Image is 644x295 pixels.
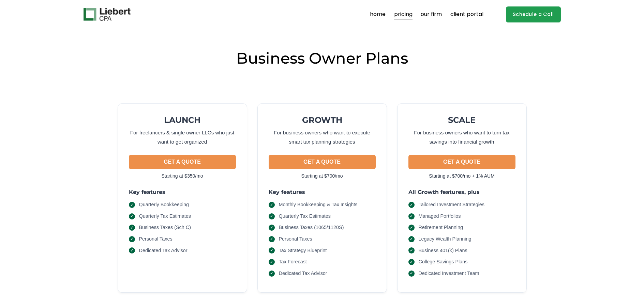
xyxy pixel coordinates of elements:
[139,201,189,209] span: Quarterly Bookkeeping
[279,258,307,266] span: Tax Forecast
[269,115,376,125] h2: GROWTH
[129,115,236,125] h2: LAUNCH
[279,270,327,277] span: Dedicated Tax Advisor
[279,213,331,220] span: Quarterly Tax Estimates
[269,189,376,196] h3: Key features
[408,115,515,125] h2: SCALE
[408,189,515,196] h3: All Growth features, plus
[279,247,327,255] span: Tax Strategy Blueprint
[419,201,485,209] span: Tailored Investment Strategies
[269,172,376,180] p: Starting at $700/mo
[84,8,131,21] img: Liebert CPA
[129,189,236,196] h3: Key features
[269,128,376,147] p: For business owners who want to execute smart tax planning strategies
[421,9,442,20] a: our firm
[370,9,386,20] a: home
[419,213,461,220] span: Managed Portfolios
[279,235,312,243] span: Personal Taxes
[419,224,463,231] span: Retirement Planning
[408,155,515,169] button: GET A QUOTE
[279,224,344,231] span: Business Taxes (1065/1120S)
[408,172,515,180] p: Starting at $700/mo + 1% AUM
[419,247,467,255] span: Business 401(k) Plans
[419,235,471,243] span: Legacy Wealth Planning
[139,224,191,231] span: Business Taxes (Sch C)
[394,9,413,20] a: pricing
[408,128,515,147] p: For business owners who want to turn tax savings into financial growth
[129,155,236,169] button: GET A QUOTE
[129,172,236,180] p: Starting at $350/mo
[139,213,191,220] span: Quarterly Tax Estimates
[269,155,376,169] button: GET A QUOTE
[450,9,483,20] a: client portal
[129,128,236,147] p: For freelancers & single owner LLCs who just want to get organized
[84,48,561,68] h2: Business Owner Plans
[419,258,468,266] span: College Savings Plans
[139,235,173,243] span: Personal Taxes
[139,247,188,255] span: Dedicated Tax Advisor
[506,6,561,22] a: Schedule a Call
[419,270,479,277] span: Dedicated Investment Team
[279,201,358,209] span: Monthly Bookkeeping & Tax Insights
